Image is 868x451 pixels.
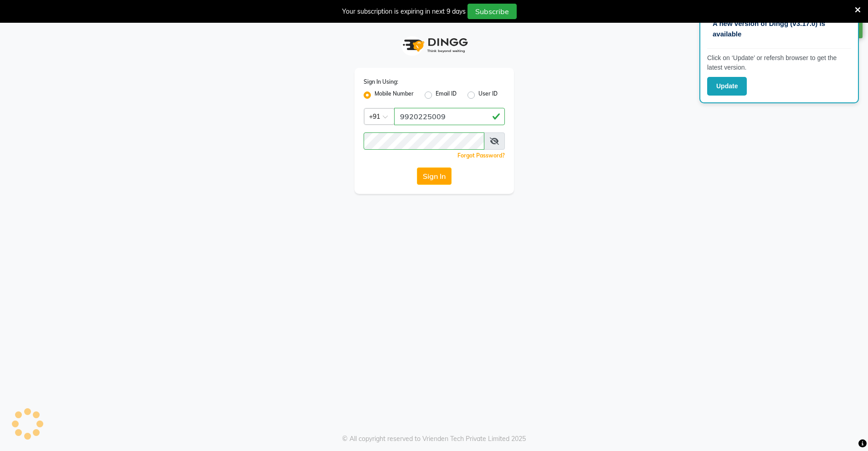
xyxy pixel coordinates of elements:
button: Subscribe [467,4,517,19]
p: Click on ‘Update’ or refersh browser to get the latest version. [707,53,851,72]
input: Username [394,108,505,125]
img: logo1.svg [398,32,471,59]
input: Username [364,132,484,150]
label: Sign In Using: [364,78,398,86]
label: User ID [478,90,498,101]
label: Email ID [436,90,457,101]
button: Update [707,77,747,96]
a: Forgot Password? [457,152,505,159]
label: Mobile Number [375,90,414,101]
button: Sign In [417,167,452,185]
div: Your subscription is expiring in next 9 days [342,7,466,16]
p: A new version of Dingg (v3.17.0) is available [713,19,846,39]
